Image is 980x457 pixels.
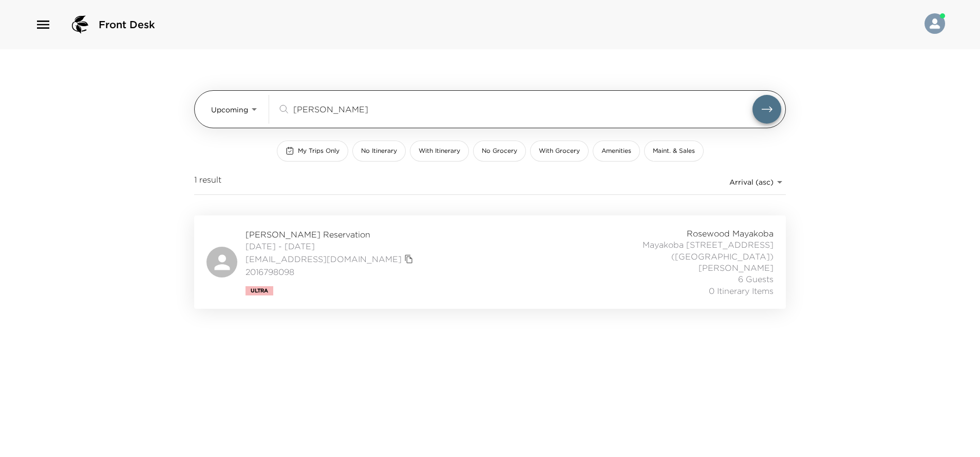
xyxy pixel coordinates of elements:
span: [PERSON_NAME] [699,262,774,273]
a: [PERSON_NAME] Reservation[DATE] - [DATE][EMAIL_ADDRESS][DOMAIN_NAME]copy primary member email2016... [194,215,786,309]
span: Amenities [601,147,631,155]
button: Amenities [593,141,640,162]
span: No Grocery [482,147,517,155]
button: copy primary member email [402,252,416,266]
span: Upcoming [211,105,248,114]
button: My Trips Only [277,141,348,162]
span: 0 Itinerary Items [709,285,774,296]
span: Arrival (asc) [729,177,774,187]
span: 6 Guests [738,273,774,285]
span: Front Desk [99,17,155,32]
span: Mayakoba [STREET_ADDRESS] ([GEOGRAPHIC_DATA]) [546,239,774,262]
span: 2016798098 [246,266,416,277]
button: No Itinerary [352,141,406,162]
span: 1 result [194,174,221,190]
button: No Grocery [473,141,526,162]
span: With Grocery [539,147,580,155]
button: Maint. & Sales [644,141,704,162]
span: My Trips Only [298,147,340,155]
span: No Itinerary [361,147,397,155]
a: [EMAIL_ADDRESS][DOMAIN_NAME] [246,253,402,265]
input: Search by traveler, residence, or concierge [293,103,752,115]
span: With Itinerary [419,147,460,155]
button: With Grocery [530,141,589,162]
img: logo [68,12,92,37]
span: Maint. & Sales [653,147,695,155]
button: With Itinerary [410,141,469,162]
span: Ultra [251,288,268,294]
span: Rosewood Mayakoba [687,228,774,239]
span: [DATE] - [DATE] [246,241,416,252]
span: [PERSON_NAME] Reservation [246,229,416,240]
img: User [925,13,945,34]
